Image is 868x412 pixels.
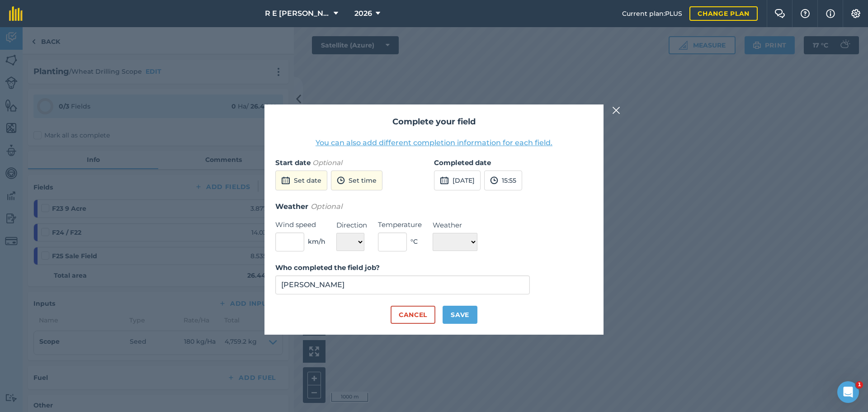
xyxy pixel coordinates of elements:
img: A question mark icon [800,9,811,18]
em: Optional [311,202,342,211]
img: svg+xml;base64,PD94bWwgdmVyc2lvbj0iMS4wIiBlbmNvZGluZz0idXRmLTgiPz4KPCEtLSBHZW5lcmF0b3I6IEFkb2JlIE... [281,175,290,186]
strong: Start date [275,158,311,167]
span: 2026 [354,8,372,19]
button: 15:55 [484,170,522,190]
img: Two speech bubbles overlapping with the left bubble in the forefront [774,9,785,18]
button: Cancel [391,306,435,324]
button: Set time [331,170,382,190]
em: Optional [312,158,342,167]
img: svg+xml;base64,PHN2ZyB4bWxucz0iaHR0cDovL3d3dy53My5vcmcvMjAwMC9zdmciIHdpZHRoPSIyMiIgaGVpZ2h0PSIzMC... [612,105,620,116]
span: Current plan : PLUS [622,9,682,19]
span: R E [PERSON_NAME] [265,8,330,19]
img: svg+xml;base64,PD94bWwgdmVyc2lvbj0iMS4wIiBlbmNvZGluZz0idXRmLTgiPz4KPCEtLSBHZW5lcmF0b3I6IEFkb2JlIE... [440,175,449,186]
label: Weather [433,220,477,231]
span: km/h [308,237,325,246]
button: You can also add different completion information for each field. [316,137,552,148]
img: svg+xml;base64,PHN2ZyB4bWxucz0iaHR0cDovL3d3dy53My5vcmcvMjAwMC9zdmciIHdpZHRoPSIxNyIgaGVpZ2h0PSIxNy... [826,8,835,19]
label: Direction [336,220,367,231]
img: A cog icon [850,9,861,18]
button: [DATE] [434,170,481,190]
img: svg+xml;base64,PD94bWwgdmVyc2lvbj0iMS4wIiBlbmNvZGluZz0idXRmLTgiPz4KPCEtLSBHZW5lcmF0b3I6IEFkb2JlIE... [337,175,345,186]
button: Save [443,306,477,324]
label: Temperature [378,219,422,230]
strong: Who completed the field job? [275,263,380,272]
span: 1 [856,381,863,388]
label: Wind speed [275,219,325,230]
span: ° C [410,237,418,246]
button: Set date [275,170,327,190]
h3: Weather [275,201,593,213]
img: fieldmargin Logo [9,6,23,21]
a: Change plan [689,6,758,21]
img: svg+xml;base64,PD94bWwgdmVyc2lvbj0iMS4wIiBlbmNvZGluZz0idXRmLTgiPz4KPCEtLSBHZW5lcmF0b3I6IEFkb2JlIE... [490,175,498,186]
strong: Completed date [434,158,491,167]
h2: Complete your field [275,115,593,128]
iframe: Intercom live chat [837,381,859,403]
